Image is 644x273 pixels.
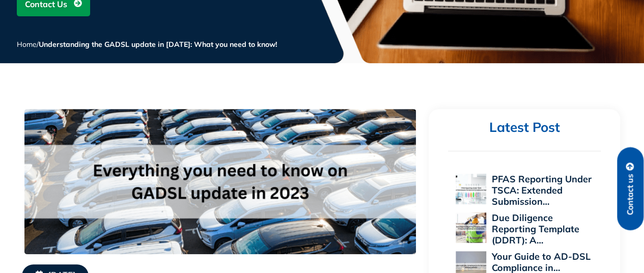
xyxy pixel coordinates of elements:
h2: Latest Post [448,119,601,136]
a: Home [17,40,37,49]
img: GADSL-Update [24,109,416,254]
span: Understanding the GADSL update in [DATE]: What you need to know! [39,40,277,49]
img: PFAS Reporting Under TSCA: Extended Submission Period and Compliance Implications [456,174,486,204]
a: PFAS Reporting Under TSCA: Extended Submission… [491,173,591,207]
a: Contact us [617,147,643,230]
a: Due Diligence Reporting Template (DDRT): A… [491,212,579,246]
img: Due Diligence Reporting Template (DDRT): A Supplier’s Roadmap to Compliance [456,212,486,243]
span: Contact us [626,174,635,215]
span: / [17,40,277,49]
